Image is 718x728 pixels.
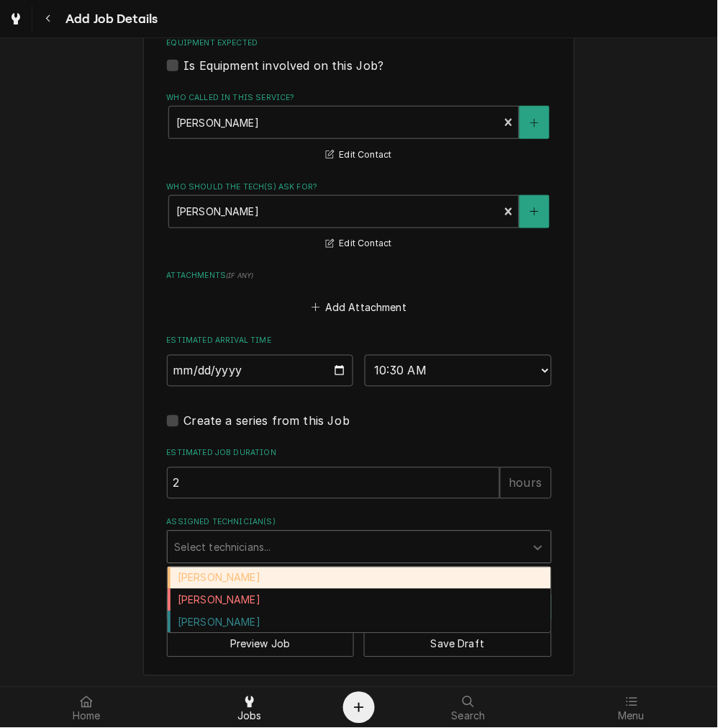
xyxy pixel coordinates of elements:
[167,355,354,387] input: Date
[73,711,101,722] span: Home
[388,691,550,725] a: Search
[6,691,168,725] a: Home
[167,336,552,347] label: Estimated Arrival Time
[167,621,552,657] div: Button Group Row
[167,270,552,318] div: Attachments
[324,235,394,253] button: Edit Contact
[167,631,355,657] button: Preview Job
[167,92,552,163] div: Who called in this service?
[167,448,552,459] label: Estimated Job Duration
[167,181,552,253] div: Who should the tech(s) ask for?
[167,92,552,104] label: Who called in this service?
[343,692,375,724] button: Create Object
[3,6,29,32] a: Go to Jobs
[309,297,409,318] button: Add Attachment
[167,517,552,564] div: Assigned Technician(s)
[452,711,486,722] span: Search
[167,181,552,193] label: Who should the tech(s) ask for?
[618,711,645,722] span: Menu
[167,270,552,282] label: Attachments
[167,336,552,387] div: Estimated Arrival Time
[530,207,539,217] svg: Create New Contact
[519,195,550,228] button: Create New Contact
[167,37,552,49] label: Equipment Expected
[168,611,551,634] div: [PERSON_NAME]
[169,691,331,725] a: Jobs
[168,567,551,590] div: [PERSON_NAME]
[519,106,550,139] button: Create New Contact
[35,6,61,32] button: Navigate back
[167,37,552,74] div: Equipment Expected
[364,631,552,657] button: Save Draft
[184,413,350,430] label: Create a series from this Job
[324,146,394,164] button: Edit Contact
[226,271,253,279] span: ( if any )
[551,691,713,725] a: Menu
[365,355,552,387] select: Time Select
[184,57,384,74] label: Is Equipment involved on this Job?
[237,711,262,722] span: Jobs
[167,517,552,529] label: Assigned Technician(s)
[500,467,552,499] div: hours
[168,589,551,611] div: [PERSON_NAME]
[530,118,539,128] svg: Create New Contact
[61,9,158,29] span: Add Job Details
[167,448,552,499] div: Estimated Job Duration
